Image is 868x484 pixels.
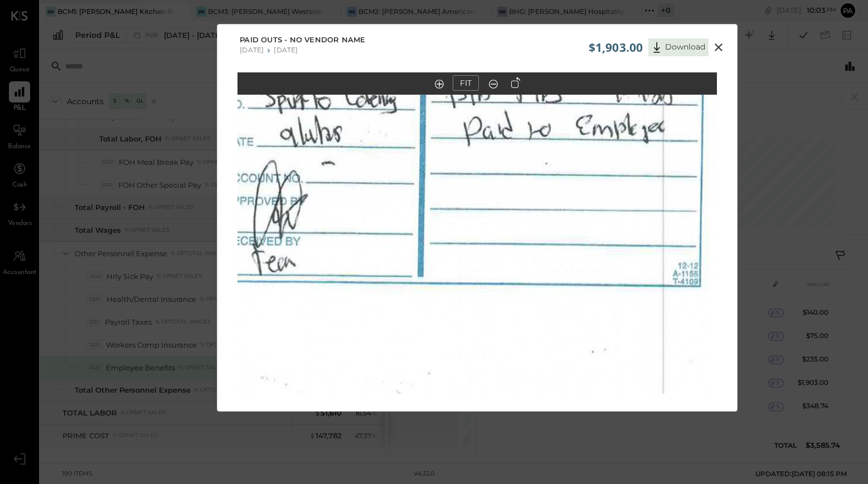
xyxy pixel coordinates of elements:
button: Download [648,38,709,56]
div: [DATE] [274,46,298,54]
span: $1,903.00 [589,40,643,55]
span: Paid Outs - No Vendor Name [240,35,365,46]
div: [DATE] [240,46,264,54]
button: FIT [453,75,479,91]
